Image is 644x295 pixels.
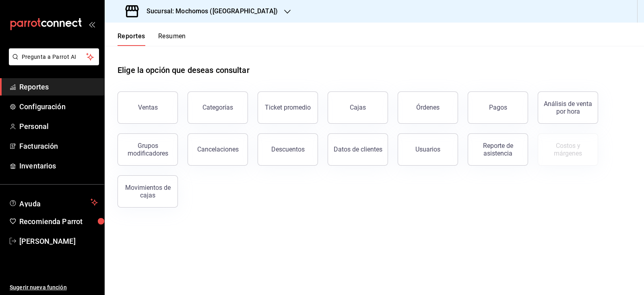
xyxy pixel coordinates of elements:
[118,175,178,208] button: Movimientos de cajas
[19,81,98,92] span: Reportes
[328,133,388,166] button: Datos de clientes
[258,133,318,166] button: Descuentos
[415,145,440,153] div: Usuarios
[468,91,528,124] button: Pagos
[265,104,311,111] div: Ticket promedio
[188,91,248,124] button: Categorías
[334,145,382,153] div: Datos de clientes
[350,104,366,111] div: Cajas
[416,104,440,111] div: Órdenes
[328,91,388,124] button: Cajas
[118,133,178,166] button: Grupos modificadores
[489,104,507,111] div: Pagos
[398,91,458,124] button: Órdenes
[118,64,250,76] h1: Elige la opción que deseas consultar
[19,141,98,152] span: Facturación
[6,58,99,67] a: Pregunta a Parrot AI
[123,184,173,199] div: Movimientos de cajas
[538,91,598,124] button: Análisis de venta por hora
[188,133,248,166] button: Cancelaciones
[158,32,186,46] button: Resumen
[22,53,87,61] span: Pregunta a Parrot AI
[271,145,305,153] div: Descuentos
[118,32,145,46] button: Reportes
[19,216,98,227] span: Recomienda Parrot
[10,283,98,292] span: Sugerir nueva función
[89,21,95,27] button: open_drawer_menu
[398,133,458,166] button: Usuarios
[543,142,593,157] div: Costos y márgenes
[140,6,278,16] h3: Sucursal: Mochomos ([GEOGRAPHIC_DATA])
[123,142,173,157] div: Grupos modificadores
[473,142,523,157] div: Reporte de asistencia
[19,160,98,171] span: Inventarios
[118,32,186,46] div: navigation tabs
[468,133,528,166] button: Reporte de asistencia
[138,104,158,111] div: Ventas
[19,121,98,132] span: Personal
[9,48,99,65] button: Pregunta a Parrot AI
[19,101,98,112] span: Configuración
[538,133,598,166] button: Contrata inventarios para ver este reporte
[19,236,98,247] span: [PERSON_NAME]
[19,197,87,207] span: Ayuda
[118,91,178,124] button: Ventas
[258,91,318,124] button: Ticket promedio
[202,104,233,111] div: Categorías
[197,145,239,153] div: Cancelaciones
[543,100,593,115] div: Análisis de venta por hora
